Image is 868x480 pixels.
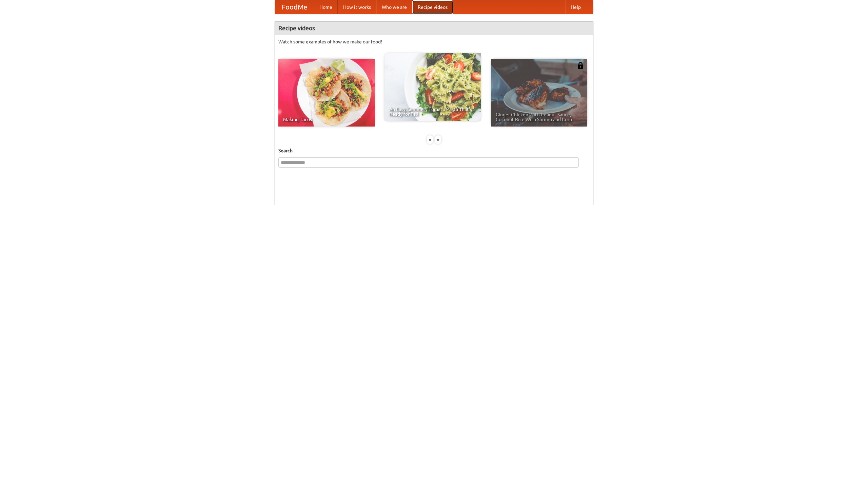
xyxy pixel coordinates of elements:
a: An Easy, Summery Tomato Pasta That's Ready for Fall [384,53,481,121]
a: How it works [338,0,376,14]
img: 483408.png [577,62,584,69]
a: Home [314,0,338,14]
h4: Recipe videos [275,21,593,35]
a: Who we are [376,0,412,14]
a: Making Tacos [278,59,375,127]
div: » [435,135,441,144]
p: Watch some examples of how we make our food! [278,38,590,45]
a: Recipe videos [412,0,453,14]
span: Making Tacos [283,117,370,122]
a: FoodMe [275,0,314,14]
span: An Easy, Summery Tomato Pasta That's Ready for Fall [389,107,476,116]
h5: Search [278,147,590,154]
div: « [427,135,433,144]
a: Help [565,0,586,14]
